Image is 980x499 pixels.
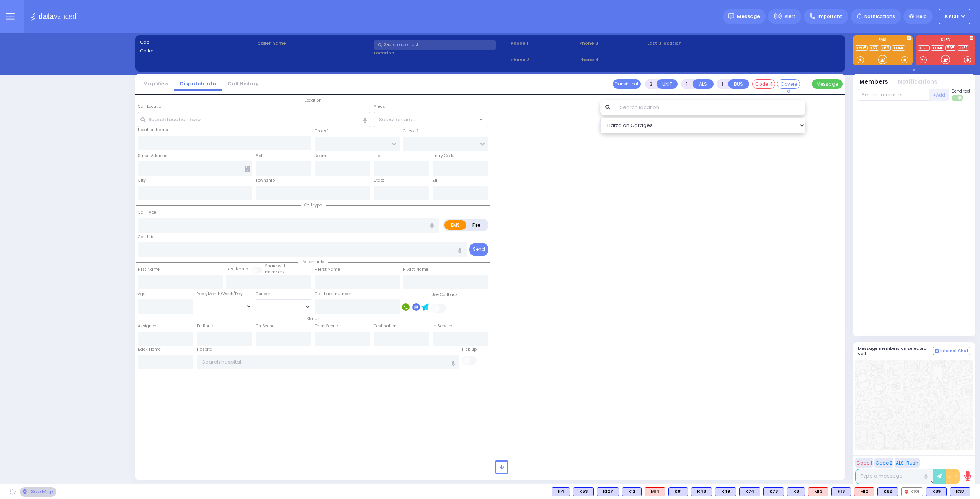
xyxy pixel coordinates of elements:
label: En Route [197,323,214,329]
label: Location [374,50,508,56]
label: First Name [138,267,160,273]
span: Send text [952,88,970,94]
button: Notifications [898,78,938,86]
label: EMS [853,38,913,43]
div: ALS [854,487,874,496]
div: BLS [622,487,642,496]
a: 595 [945,45,956,51]
label: On Scene [256,323,274,329]
label: Areas [374,104,385,110]
div: See map [20,487,56,497]
a: KJFD [918,45,930,51]
label: Location Name [138,127,168,133]
label: P Last Name [403,267,428,273]
img: comment-alt.png [935,349,939,353]
label: Entry Code [433,153,454,159]
label: Call Location [138,104,164,110]
button: Members [859,78,888,86]
div: BLS [877,487,898,496]
div: BLS [597,487,619,496]
div: BLS [715,487,736,496]
small: Share with [265,263,287,269]
label: From Scene [315,323,338,329]
button: BUS [728,79,749,89]
span: Location [301,98,325,103]
button: Message [812,79,843,89]
span: Help [916,13,927,20]
label: P First Name [315,267,340,273]
label: Destination [374,323,397,329]
label: KJFD [916,38,975,43]
div: M13 [808,487,828,496]
h5: Message members on selected call [858,346,933,356]
label: Cad: [140,39,255,46]
div: BLS [831,487,851,496]
label: Room [315,153,326,159]
a: Call History [222,80,265,87]
img: message.svg [728,13,734,19]
button: Transfer call [613,79,641,89]
input: Search hospital [197,355,459,369]
div: K101 [901,487,923,496]
label: Street Address [138,153,167,159]
span: members [265,269,284,275]
a: K69 [880,45,891,51]
label: State [374,177,384,184]
a: FD31 [957,45,969,51]
label: In Service [433,323,452,329]
label: Apt [256,153,263,159]
label: Call Type [138,210,156,216]
div: BLS [552,487,570,496]
div: BLS [573,487,594,496]
div: Year/Month/Week/Day [197,291,252,297]
div: BLS [763,487,784,496]
button: Code-1 [752,79,775,89]
div: K8 [787,487,805,496]
div: K4 [552,487,570,496]
button: Covered [777,79,800,89]
a: KYD8 [855,45,868,51]
div: K12 [622,487,642,496]
div: K127 [597,487,619,496]
div: M12 [854,487,874,496]
label: EMS [444,220,467,230]
div: BLS [691,487,712,496]
a: Dispatch info [174,80,222,87]
span: Phone 2 [511,57,577,63]
span: Important [818,13,842,20]
div: K46 [691,487,712,496]
label: Caller name [257,40,372,47]
span: Phone 1 [511,40,577,47]
span: Message [737,13,760,20]
button: ALS [693,79,714,89]
label: Township [256,177,275,184]
span: Internal Chat [940,348,969,354]
label: Turn off text [952,94,964,102]
button: Internal Chat [933,347,970,355]
a: K37 [869,45,879,51]
label: Floor [374,153,383,159]
input: Search member [858,89,929,101]
div: ALS [808,487,828,496]
div: BLS [950,487,970,496]
label: Age [138,291,145,297]
label: Assigned [138,323,157,329]
div: K61 [668,487,688,496]
div: K74 [739,487,760,496]
input: Search location here [138,112,371,127]
div: K53 [573,487,594,496]
label: Fire [466,220,487,230]
span: Select an area [379,116,416,124]
button: Send [469,243,488,256]
div: K82 [877,487,898,496]
div: K18 [831,487,851,496]
div: BLS [668,487,688,496]
label: Last 3 location [647,40,744,47]
div: K69 [926,487,947,496]
span: Phone 4 [579,57,645,63]
span: Call type [301,202,326,208]
button: ALS-Rush [895,458,920,468]
div: BLS [926,487,947,496]
span: Alert [784,13,795,20]
a: TONE [931,45,944,51]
